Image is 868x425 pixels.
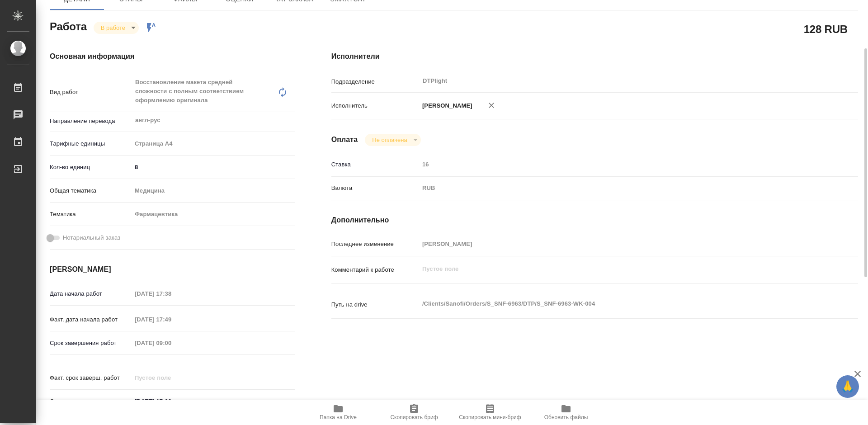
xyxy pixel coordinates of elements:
h2: 128 RUB [804,21,848,37]
div: Медицина [132,183,295,198]
p: Тарифные единицы [50,139,132,148]
h2: Работа [50,18,87,34]
input: Пустое поле [419,237,814,250]
h4: Оплата [331,134,358,145]
span: Скопировать бриф [390,414,438,420]
textarea: /Clients/Sanofi/Orders/S_SNF-6963/DTP/S_SNF-6963-WK-004 [419,296,814,312]
span: Папка на Drive [320,414,357,420]
h4: [PERSON_NAME] [50,264,295,275]
button: Удалить исполнителя [481,95,501,115]
div: В работе [94,22,139,34]
p: Дата начала работ [50,289,132,298]
input: Пустое поле [419,158,814,171]
h4: Основная информация [50,51,295,62]
p: Тематика [50,210,132,219]
p: Факт. срок заверш. работ [50,373,132,382]
p: Последнее изменение [331,240,419,249]
input: ✎ Введи что-нибудь [132,161,295,174]
div: В работе [365,134,420,146]
p: Срок завершения услуги [50,397,132,406]
button: Не оплачена [369,136,410,144]
input: Пустое поле [132,287,211,300]
span: Нотариальный заказ [63,233,120,242]
p: Подразделение [331,77,419,86]
p: Путь на drive [331,300,419,309]
p: Ставка [331,160,419,169]
p: Комментарий к работе [331,265,419,274]
button: Скопировать мини-бриф [452,400,528,425]
p: Направление перевода [50,117,132,126]
span: Обновить файлы [544,414,588,420]
p: Вид работ [50,88,132,97]
h4: Дополнительно [331,215,858,226]
div: RUB [419,180,814,196]
input: ✎ Введи что-нибудь [132,395,211,408]
p: Кол-во единиц [50,163,132,172]
input: Пустое поле [132,313,211,326]
h4: Исполнители [331,51,858,62]
p: Факт. дата начала работ [50,315,132,324]
p: Общая тематика [50,186,132,195]
p: [PERSON_NAME] [419,101,472,110]
button: 🙏 [836,375,859,398]
span: 🙏 [840,377,855,396]
p: Валюта [331,184,419,193]
input: Пустое поле [132,336,211,349]
p: Исполнитель [331,101,419,110]
button: Обновить файлы [528,400,604,425]
p: Срок завершения работ [50,339,132,348]
button: Папка на Drive [300,400,376,425]
input: Пустое поле [132,371,211,384]
button: Скопировать бриф [376,400,452,425]
span: Скопировать мини-бриф [459,414,521,420]
button: В работе [98,24,128,32]
div: Страница А4 [132,136,295,151]
div: Фармацевтика [132,207,295,222]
